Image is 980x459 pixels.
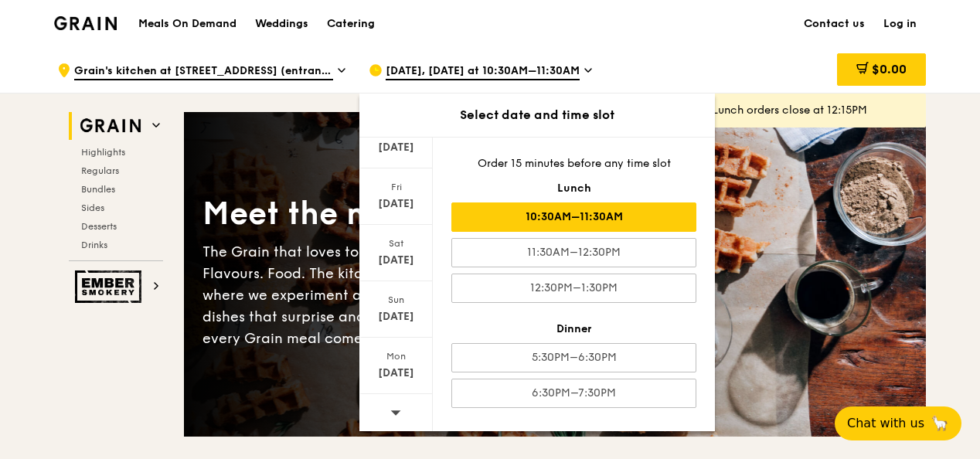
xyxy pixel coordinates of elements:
[451,321,696,337] div: Dinner
[362,309,430,325] div: [DATE]
[246,1,318,47] a: Weddings
[451,156,696,172] div: Order 15 minutes before any time slot
[202,241,555,349] div: The Grain that loves to play. With ingredients. Flavours. Food. The kitchen is our happy place, w...
[81,221,117,232] span: Desserts
[386,63,580,80] span: [DATE], [DATE] at 10:30AM–11:30AM
[138,16,236,32] h1: Meals On Demand
[847,414,924,433] span: Chat with us
[451,202,696,232] div: 10:30AM–11:30AM
[874,1,926,47] a: Log in
[362,140,430,155] div: [DATE]
[835,406,961,440] button: Chat with us🦙
[318,1,384,47] a: Catering
[795,1,874,47] a: Contact us
[81,240,107,250] span: Drinks
[359,106,715,124] div: Select date and time slot
[713,103,914,118] div: Lunch orders close at 12:15PM
[362,294,430,306] div: Sun
[451,238,696,267] div: 11:30AM–12:30PM
[362,365,430,381] div: [DATE]
[451,181,696,196] div: Lunch
[81,202,104,213] span: Sides
[327,1,375,47] div: Catering
[362,196,430,212] div: [DATE]
[255,1,308,47] div: Weddings
[931,414,949,433] span: 🦙
[451,379,696,408] div: 6:30PM–7:30PM
[74,63,333,80] span: Grain's kitchen at [STREET_ADDRESS] (entrance along [PERSON_NAME][GEOGRAPHIC_DATA])
[451,274,696,303] div: 12:30PM–1:30PM
[54,16,117,30] img: Grain
[81,165,119,176] span: Regulars
[451,343,696,372] div: 5:30PM–6:30PM
[81,147,125,158] span: Highlights
[362,237,430,250] div: Sat
[81,184,115,195] span: Bundles
[75,112,146,140] img: Grain web logo
[362,253,430,268] div: [DATE]
[362,350,430,362] div: Mon
[75,270,146,303] img: Ember Smokery web logo
[362,181,430,193] div: Fri
[202,193,555,235] div: Meet the new Grain
[872,62,907,76] span: $0.00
